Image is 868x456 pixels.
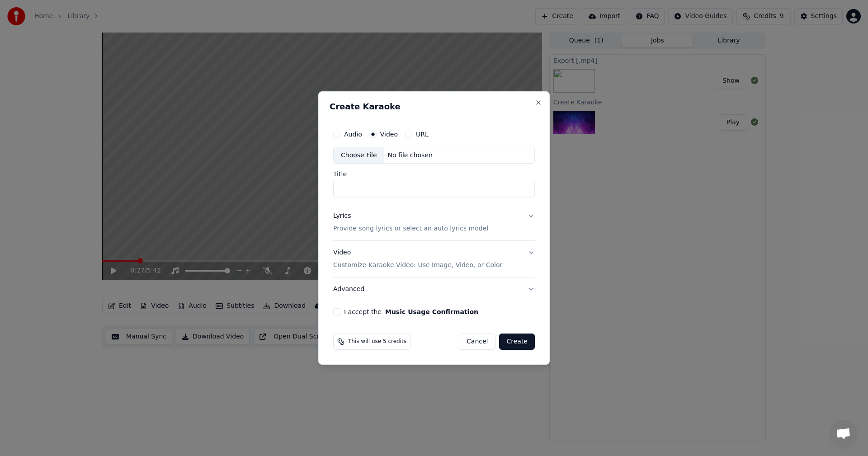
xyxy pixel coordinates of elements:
[416,131,429,137] label: URL
[333,171,535,178] label: Title
[459,334,495,350] button: Cancel
[333,277,535,301] button: Advanced
[333,249,502,270] div: Video
[330,103,538,111] h2: Create Karaoke
[344,131,362,137] label: Audio
[333,205,535,241] button: LyricsProvide song lyrics or select an auto lyrics model
[348,338,406,345] span: This will use 5 credits
[344,309,478,315] label: I accept the
[333,261,502,270] p: Customize Karaoke Video: Use Image, Video, or Color
[380,131,398,137] label: Video
[384,151,436,160] div: No file chosen
[333,212,351,221] div: Lyrics
[333,225,488,234] p: Provide song lyrics or select an auto lyrics model
[385,309,478,315] button: I accept the
[499,334,535,350] button: Create
[333,241,535,277] button: VideoCustomize Karaoke Video: Use Image, Video, or Color
[334,147,384,164] div: Choose File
